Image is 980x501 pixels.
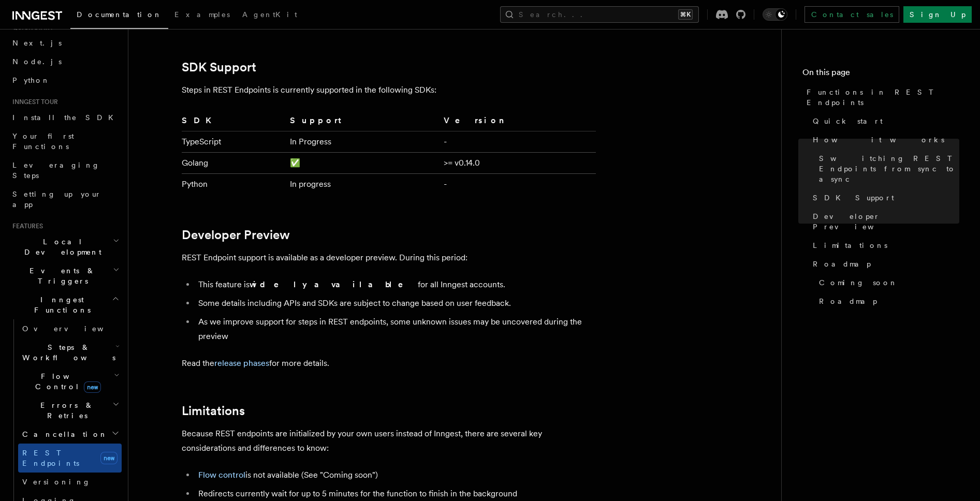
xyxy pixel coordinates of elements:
span: SDK Support [813,193,894,203]
button: Cancellation [18,425,122,444]
button: Flow Controlnew [18,367,122,396]
th: SDK [182,114,286,131]
h4: On this page [802,66,959,83]
span: Documentation [77,10,162,19]
strong: widely available [250,279,418,289]
span: Coming soon [819,277,898,288]
span: Events & Triggers [8,266,113,286]
a: Your first Functions [8,127,122,156]
button: Local Development [8,232,122,261]
span: REST Endpoints [22,449,79,467]
span: Python [12,76,50,84]
button: Toggle dark mode [763,8,787,21]
span: Errors & Retries [18,400,112,421]
span: Roadmap [813,259,871,269]
a: Switching REST Endpoints from sync to async [815,149,959,188]
a: Developer Preview [809,207,959,236]
li: This feature is for all Inngest accounts. [195,277,596,292]
td: In progress [286,174,440,195]
a: Quick start [809,112,959,130]
span: Roadmap [819,296,877,306]
td: Python [182,174,286,195]
span: Install the SDK [12,113,120,122]
td: In Progress [286,131,440,153]
a: Roadmap [815,292,959,311]
span: Examples [174,10,230,19]
span: Next.js [12,39,62,47]
span: AgentKit [242,10,297,19]
li: As we improve support for steps in REST endpoints, some unknown issues may be uncovered during th... [195,315,596,344]
td: - [440,131,596,153]
a: Limitations [809,236,959,255]
span: Limitations [813,240,887,250]
td: TypeScript [182,131,286,153]
span: Inngest tour [8,98,58,106]
button: Errors & Retries [18,396,122,425]
button: Inngest Functions [8,290,122,319]
span: How it works [813,135,944,145]
span: Switching REST Endpoints from sync to async [819,153,959,184]
a: Setting up your app [8,185,122,214]
a: Leveraging Steps [8,156,122,185]
span: Cancellation [18,429,108,439]
span: Overview [22,325,129,333]
a: Documentation [70,3,168,29]
td: Golang [182,153,286,174]
a: Install the SDK [8,108,122,127]
a: Examples [168,3,236,28]
button: Events & Triggers [8,261,122,290]
li: Redirects currently wait for up to 5 minutes for the function to finish in the background [195,487,596,501]
th: Version [440,114,596,131]
span: Node.js [12,57,62,66]
span: Your first Functions [12,132,74,151]
a: Versioning [18,473,122,491]
span: Local Development [8,237,113,257]
button: Search...⌘K [500,6,699,23]
a: AgentKit [236,3,303,28]
td: - [440,174,596,195]
button: Steps & Workflows [18,338,122,367]
p: Because REST endpoints are initialized by your own users instead of Inngest, there are several ke... [182,426,596,455]
a: Flow control [198,470,245,480]
td: >= v0.14.0 [440,153,596,174]
a: Overview [18,319,122,338]
span: Quick start [813,116,883,126]
a: Python [8,71,122,90]
a: Coming soon [815,273,959,292]
p: Steps in REST Endpoints is currently supported in the following SDKs: [182,83,596,97]
a: REST Endpointsnew [18,444,122,473]
td: ✅ [286,153,440,174]
span: new [84,381,101,393]
span: Versioning [22,478,91,486]
a: release phases [214,358,269,368]
p: Read the for more details. [182,356,596,371]
a: Developer Preview [182,228,290,242]
span: Leveraging Steps [12,161,100,180]
span: Developer Preview [813,211,959,232]
a: SDK Support [182,60,256,75]
span: Steps & Workflows [18,342,115,363]
th: Support [286,114,440,131]
a: SDK Support [809,188,959,207]
span: Functions in REST Endpoints [807,87,959,108]
a: Next.js [8,34,122,52]
a: Limitations [182,404,245,418]
p: REST Endpoint support is available as a developer preview. During this period: [182,250,596,265]
span: Inngest Functions [8,294,112,315]
a: Contact sales [805,6,899,23]
a: Roadmap [809,255,959,273]
a: How it works [809,130,959,149]
a: Functions in REST Endpoints [802,83,959,112]
li: Some details including APIs and SDKs are subject to change based on user feedback. [195,296,596,311]
span: new [100,452,118,464]
span: Setting up your app [12,190,101,209]
a: Sign Up [903,6,972,23]
a: Node.js [8,52,122,71]
span: Flow Control [18,371,114,392]
kbd: ⌘K [678,9,693,20]
li: is not available (See "Coming soon") [195,468,596,482]
span: Features [8,222,43,230]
